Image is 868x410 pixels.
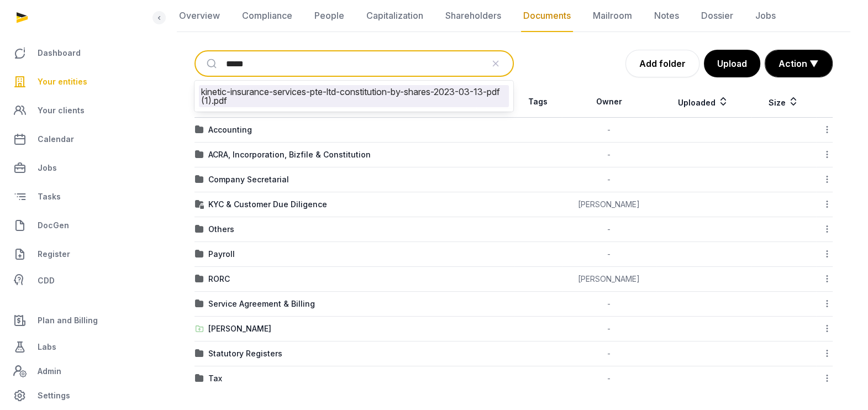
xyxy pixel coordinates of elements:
img: folder-upload.svg [195,324,204,333]
span: Dashboard [38,46,81,60]
td: [PERSON_NAME] [562,192,656,217]
button: Upload [704,50,760,77]
td: - [562,341,656,366]
a: Your entities [9,69,150,95]
span: Jobs [38,161,57,175]
button: Submit [200,51,226,76]
div: ACRA, Incorporation, Bizfile & Constitution [208,149,371,160]
a: Register [9,241,150,267]
div: RORC [208,274,230,285]
th: Tags [514,86,562,118]
div: [PERSON_NAME] [208,323,271,334]
div: Tax [208,373,222,384]
td: - [562,317,656,341]
button: Action ▼ [765,50,832,77]
td: - [562,217,656,242]
span: Your clients [38,104,85,117]
a: Tasks [9,183,150,210]
li: kinetic-insurance-services-pte-ltd-constitution-by-shares-2023-03-13-pdf (1).pdf [199,85,509,107]
a: Plan and Billing [9,307,150,334]
span: Settings [38,389,70,402]
span: Calendar [38,133,74,146]
img: folder.svg [195,250,204,259]
td: - [562,242,656,267]
span: Plan and Billing [38,314,98,327]
img: folder.svg [195,275,204,283]
img: folder-locked-icon.svg [195,200,204,209]
td: - [562,366,656,391]
span: Tasks [38,190,61,203]
td: - [562,143,656,167]
div: Statutory Registers [208,348,282,359]
span: Labs [38,340,56,354]
a: CDD [9,270,150,292]
div: Accounting [208,124,252,135]
div: Service Agreement & Billing [208,298,315,309]
td: - [562,167,656,192]
span: CDD [38,274,55,287]
a: Jobs [9,155,150,181]
a: Settings [9,382,150,409]
a: Add folder [625,50,699,77]
img: folder.svg [195,374,204,383]
div: Company Secretarial [208,174,289,185]
div: Others [208,224,234,235]
span: DocGen [38,219,69,232]
img: folder.svg [195,225,204,234]
th: Size [751,86,817,118]
div: Payroll [208,249,235,260]
th: Uploaded [656,86,751,118]
img: folder.svg [195,175,204,184]
span: Your entities [38,75,87,88]
td: - [562,118,656,143]
td: - [562,292,656,317]
a: DocGen [9,212,150,239]
img: folder.svg [195,150,204,159]
div: KYC & Customer Due Diligence [208,199,327,210]
a: Calendar [9,126,150,153]
a: Your clients [9,97,150,124]
th: Owner [562,86,656,118]
span: Admin [38,365,61,378]
img: folder.svg [195,125,204,134]
a: Dashboard [9,40,150,66]
button: Clear [483,51,508,76]
img: folder.svg [195,349,204,358]
img: folder.svg [195,299,204,308]
a: Admin [9,360,150,382]
td: [PERSON_NAME] [562,267,656,292]
span: Register [38,248,70,261]
a: Labs [9,334,150,360]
